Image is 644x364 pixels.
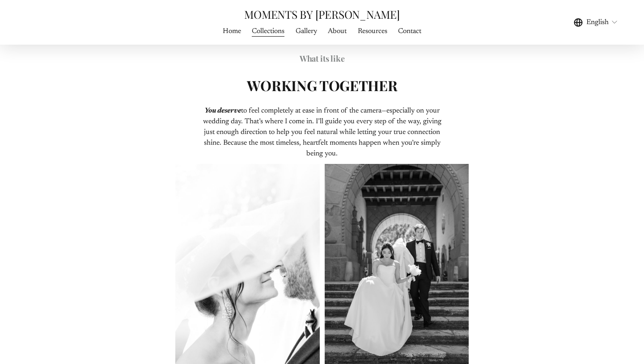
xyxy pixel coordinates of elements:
em: You deserve [204,107,241,114]
a: Resources [358,25,387,37]
span: English [586,17,609,28]
strong: What its like [300,53,345,64]
p: to feel completely at ease in front of the camera—especially on your wedding day. That’s where I ... [200,105,444,159]
a: Home [223,25,241,37]
a: MOMENTS BY [PERSON_NAME] [244,7,399,21]
a: Collections [252,25,284,37]
div: language picker [574,16,619,28]
span: Gallery [296,26,317,37]
a: About [328,25,347,37]
a: folder dropdown [296,25,317,37]
a: Contact [398,25,421,37]
strong: WORKING TOGETHER [247,76,398,95]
